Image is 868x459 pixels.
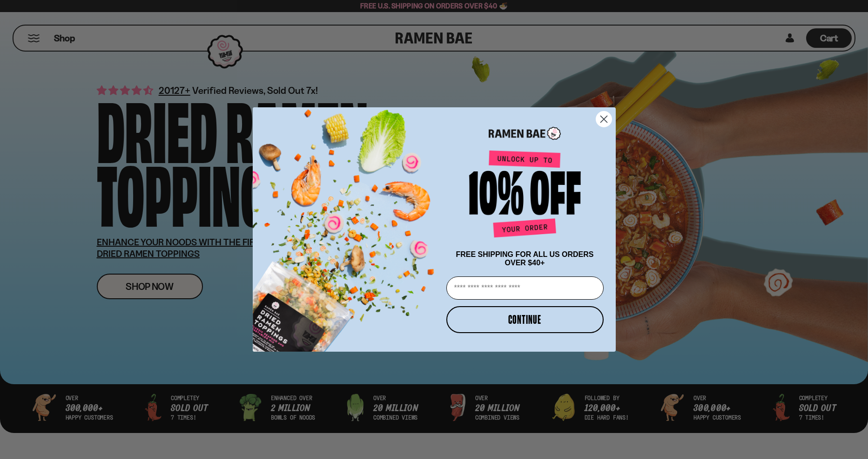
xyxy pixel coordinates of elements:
img: Ramen Bae Logo [489,126,561,141]
span: FREE SHIPPING FOR ALL US ORDERS OVER $40+ [456,250,593,267]
img: ce7035ce-2e49-461c-ae4b-8ade7372f32c.png [253,99,443,352]
button: Close dialog [596,111,612,127]
button: CONTINUE [446,306,604,333]
img: Unlock up to 10% off [467,150,583,241]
